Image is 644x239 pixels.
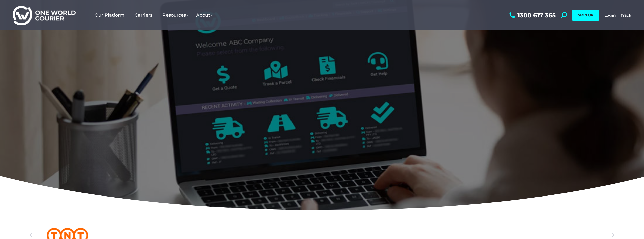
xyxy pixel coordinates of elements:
[13,5,76,26] img: One World Courier
[508,12,556,18] a: 1300 617 365
[95,12,127,18] span: Our Platform
[621,13,631,18] a: Track
[572,10,599,21] a: SIGN UP
[159,7,192,23] a: Resources
[91,7,131,23] a: Our Platform
[196,12,213,18] span: About
[131,7,159,23] a: Carriers
[604,13,616,18] a: Login
[192,7,216,23] a: About
[135,12,155,18] span: Carriers
[162,12,189,18] span: Resources
[578,13,593,17] span: SIGN UP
